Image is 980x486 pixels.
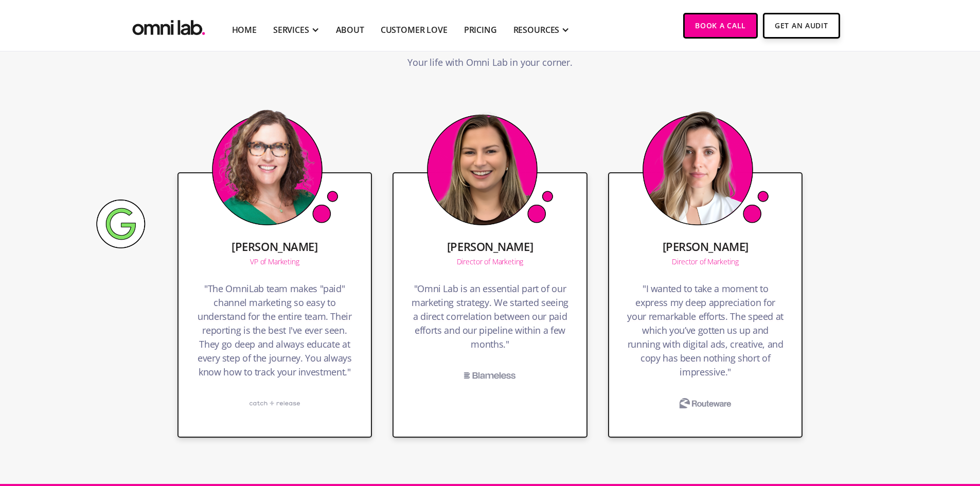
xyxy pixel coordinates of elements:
a: Pricing [464,24,497,36]
div: VP of Marketing [250,258,299,265]
h4: "I wanted to take a moment to express my deep appreciation for your remarkable efforts. The speed... [626,282,786,384]
img: Blameless [451,363,528,388]
img: Omni Lab: B2B SaaS Demand Generation Agency [130,13,207,38]
h5: [PERSON_NAME] [231,240,317,253]
a: home [130,13,207,38]
h4: "The OmniLab team makes "paid" channel marketing so easy to understand for the entire team. Their... [195,282,355,384]
div: Director of Marketing [457,258,524,265]
a: Get An Audit [763,13,840,39]
a: Customer Love [381,24,448,36]
a: Book a Call [683,13,758,39]
h5: [PERSON_NAME] [663,240,749,253]
h5: [PERSON_NAME] [447,240,533,253]
div: SERVICES [273,24,309,36]
div: Director of Marketing [672,258,739,265]
img: Routeware [667,390,744,416]
iframe: Chat Widget [929,437,980,486]
div: Віджет чату [929,437,980,486]
h4: "Omni Lab is an essential part of our marketing strategy. We started seeing a direct correlation ... [410,282,570,356]
a: Home [232,24,257,36]
a: About [336,24,364,36]
div: RESOURCES [513,24,560,36]
img: Catch+Release [236,390,313,416]
p: Your life with Omni Lab in your corner. [407,50,573,75]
